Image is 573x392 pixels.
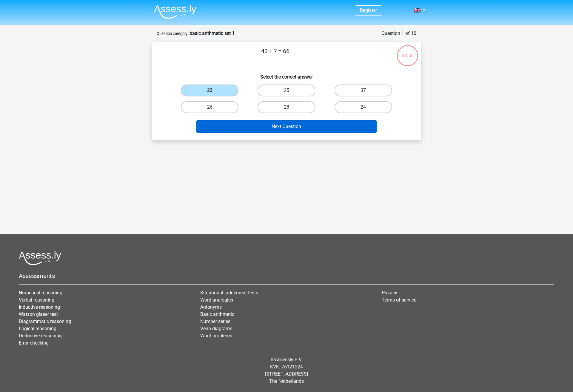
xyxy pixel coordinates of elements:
[19,297,54,303] a: Verbal reasoning
[19,311,58,317] a: Watson glaser test
[14,351,559,390] div: © KVK: 76121224 [STREET_ADDRESS] The Netherlands
[200,311,234,317] a: Basic arithmetic
[19,304,60,310] a: Inductive reasoning
[19,326,56,331] a: Logical reasoning
[161,47,389,64] p: 43 + ? = 66
[157,31,188,36] small: Question category:
[381,30,416,37] div: Question 1 of 10
[382,297,416,303] a: Terms of service
[200,290,258,296] a: Situational judgement tests
[181,101,238,113] label: 26
[200,333,232,339] a: Word problems
[19,333,62,339] a: Deductive reasoning
[396,44,419,59] div: 03:52
[154,5,196,19] img: Assessly
[19,340,49,346] a: Error checking
[200,304,222,310] a: Antonyms
[200,326,232,331] a: Venn diagrams
[19,290,62,296] a: Numerical reasoning
[360,7,377,13] a: Register
[19,251,61,265] img: Assessly logo
[200,297,233,303] a: Word analogies
[161,69,412,80] h6: Select the correct answer
[258,84,315,96] label: 25
[275,357,302,362] a: Assessly B.V.
[19,272,554,279] h5: Assessments
[196,120,377,133] button: Next Question
[335,101,392,113] label: 24
[181,84,238,96] label: 23
[200,319,230,324] a: Number series
[382,290,397,296] a: Privacy
[19,319,71,324] a: Diagrammatic reasoning
[258,101,315,113] label: 28
[335,84,392,96] label: 37
[190,30,235,36] strong: basic arithmetic set 1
